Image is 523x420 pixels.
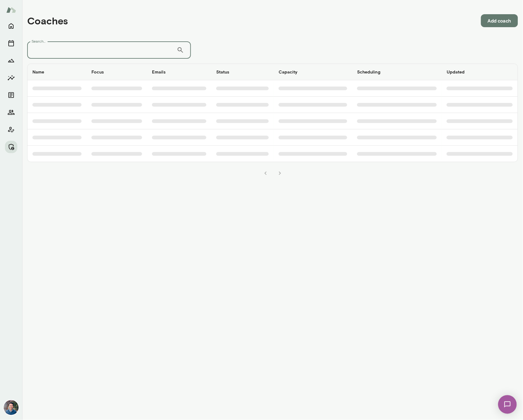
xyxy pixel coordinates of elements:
[27,64,518,162] table: coaches table
[259,167,287,179] nav: pagination navigation
[5,72,17,84] button: Insights
[27,162,518,179] div: pagination
[5,37,17,49] button: Sessions
[447,69,513,75] h6: Updated
[5,106,17,119] button: Members
[27,15,68,27] h4: Coaches
[91,69,142,75] h6: Focus
[5,124,17,136] button: Client app
[481,14,518,27] button: Add coach
[216,69,269,75] h6: Status
[357,69,437,75] h6: Scheduling
[5,54,17,67] button: Growth Plan
[4,400,19,415] img: Alex Yu
[5,20,17,32] button: Home
[279,69,347,75] h6: Capacity
[152,69,206,75] h6: Emails
[5,141,17,153] button: Manage
[32,39,46,44] label: Search...
[32,69,82,75] h6: Name
[5,89,17,101] button: Documents
[6,4,16,16] img: Mento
